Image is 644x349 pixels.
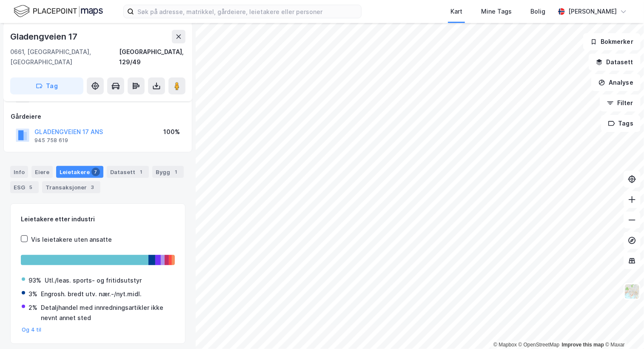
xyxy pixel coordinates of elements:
[530,6,545,17] div: Bolig
[88,183,97,192] div: 3
[14,4,103,19] img: logo.f888ab2527a4732fd821a326f86c7f29.svg
[45,275,142,286] div: Utl./leas. sports- og fritidsutstyr
[56,166,103,178] div: Leietakere
[10,181,39,193] div: ESG
[10,30,79,43] div: Gladengveien 17
[568,6,617,17] div: [PERSON_NAME]
[152,166,184,178] div: Bygg
[28,289,37,299] div: 3%
[624,283,640,300] img: Z
[10,166,28,178] div: Info
[583,33,641,50] button: Bokmerker
[493,342,517,348] a: Mapbox
[41,303,174,323] div: Detaljhandel med innredningsartikler ikke nevnt annet sted
[601,308,644,349] iframe: Chat Widget
[172,168,180,176] div: 1
[107,166,149,178] div: Datasett
[137,168,145,176] div: 1
[591,74,641,91] button: Analyse
[120,47,185,67] div: [GEOGRAPHIC_DATA], 129/49
[27,183,35,192] div: 5
[519,342,560,348] a: OpenStreetMap
[28,275,41,286] div: 93%
[41,289,142,299] div: Engrosh. bredt utv. nær.-/nyt.midl.
[600,94,641,112] button: Filter
[11,112,185,122] div: Gårdeiere
[22,326,42,333] button: Og 4 til
[163,127,180,137] div: 100%
[601,308,644,349] div: Kontrollprogram for chat
[601,115,641,132] button: Tags
[450,6,462,17] div: Kart
[481,6,512,17] div: Mine Tags
[562,342,604,348] a: Improve this map
[34,137,68,144] div: 945 758 619
[10,47,120,67] div: 0661, [GEOGRAPHIC_DATA], [GEOGRAPHIC_DATA]
[21,214,175,224] div: Leietakere etter industri
[42,181,100,193] div: Transaksjoner
[31,166,53,178] div: Eiere
[28,303,37,313] div: 2%
[10,77,83,94] button: Tag
[589,54,641,71] button: Datasett
[91,168,100,176] div: 7
[134,5,361,18] input: Søk på adresse, matrikkel, gårdeiere, leietakere eller personer
[31,235,112,245] div: Vis leietakere uten ansatte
